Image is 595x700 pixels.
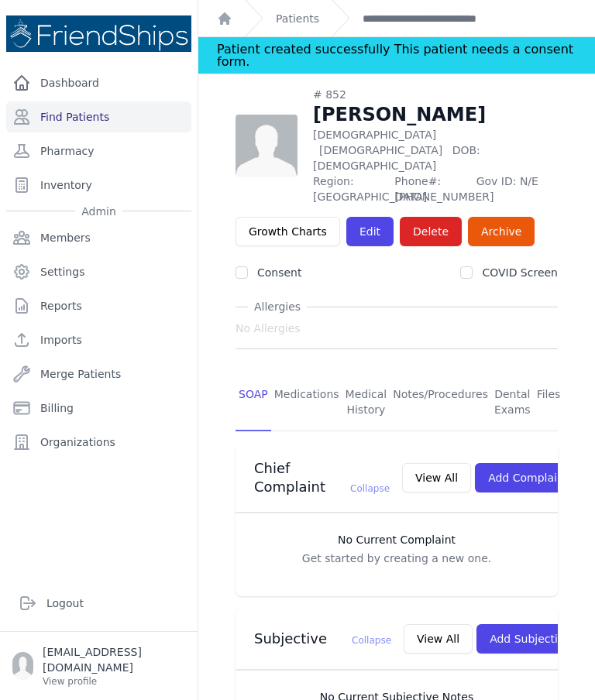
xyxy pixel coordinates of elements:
img: Medical Missions EMR [6,15,191,52]
span: Gov ID: N/E [476,173,558,204]
a: Members [6,222,191,253]
a: Reports [6,290,191,321]
span: Collapse [350,483,390,494]
a: Edit [346,217,394,246]
h1: [PERSON_NAME] [313,102,558,127]
div: Notification [198,37,595,74]
div: # 852 [313,87,558,102]
p: [EMAIL_ADDRESS][DOMAIN_NAME] [43,644,185,675]
a: Inventory [6,170,191,201]
h3: Subjective [254,630,391,648]
span: Admin [75,204,122,219]
button: View All [404,624,473,654]
a: Billing [6,393,191,424]
h3: Chief Complaint [254,459,390,496]
a: Dental Exams [491,374,534,431]
div: Patient created successfully This patient needs a consent form. [217,37,576,74]
a: Settings [6,256,191,287]
nav: Tabs [236,374,558,431]
span: Allergies [248,299,307,314]
a: Files [534,374,564,431]
button: Add Subjective [476,624,584,654]
a: Patients [276,11,319,26]
a: Medications [271,374,342,431]
button: Add Complaint [475,463,581,492]
a: SOAP [236,374,271,431]
span: Collapse [352,635,391,646]
label: COVID Screen [482,266,558,279]
span: No Allergies [236,321,301,336]
a: Dashboard [6,67,191,98]
h3: No Current Complaint [251,532,542,547]
a: Organizations [6,427,191,458]
a: Imports [6,324,191,355]
p: [DEMOGRAPHIC_DATA] [313,127,558,173]
a: [EMAIL_ADDRESS][DOMAIN_NAME] View profile [12,644,185,688]
p: Get started by creating a new one. [251,551,542,566]
a: Medical History [342,374,390,431]
a: Pharmacy [6,136,191,166]
a: Logout [12,588,185,619]
button: View All [402,463,471,492]
img: person-242608b1a05df3501eefc295dc1bc67a.jpg [236,115,297,177]
a: Find Patients [6,101,191,132]
p: View profile [43,675,185,688]
label: Consent [257,266,301,279]
span: Region: [GEOGRAPHIC_DATA] [313,173,385,204]
a: Growth Charts [236,217,340,246]
a: Archive [468,217,535,246]
a: Notes/Procedures [390,374,491,431]
button: Delete [400,217,462,246]
span: Phone#: [PHONE_NUMBER] [394,173,466,204]
a: Merge Patients [6,359,191,389]
span: [DEMOGRAPHIC_DATA] [319,144,442,156]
